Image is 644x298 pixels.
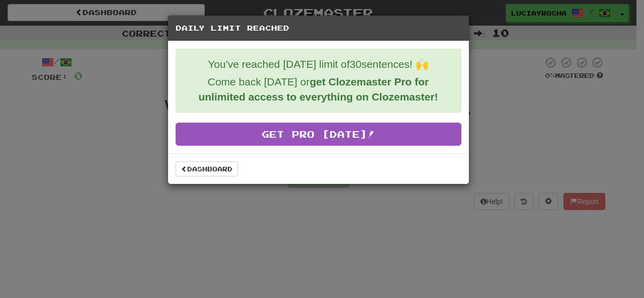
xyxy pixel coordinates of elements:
a: Get Pro [DATE]! [176,123,461,146]
strong: get Clozemaster Pro for unlimited access to everything on Clozemaster! [198,76,438,103]
p: Come back [DATE] or [184,74,453,105]
a: Dashboard [176,161,238,176]
h5: Daily Limit Reached [176,23,461,33]
p: You've reached [DATE] limit of 30 sentences! 🙌 [184,57,453,72]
